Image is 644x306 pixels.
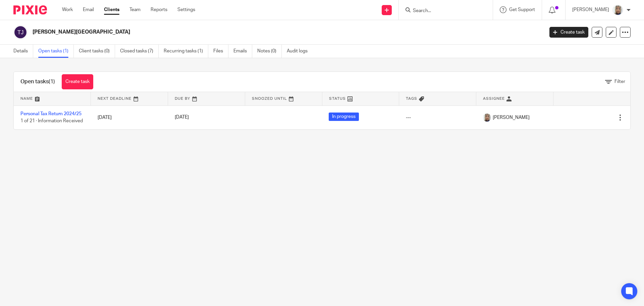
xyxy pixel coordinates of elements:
[20,119,83,123] span: 1 of 21 · Information Received
[572,6,609,13] p: [PERSON_NAME]
[20,78,55,85] h1: Open tasks
[483,114,491,122] img: Sara%20Zdj%C4%99cie%20.jpg
[20,112,82,116] a: Personal Tax Return 2024/25
[79,45,115,58] a: Client tasks (0)
[406,114,470,121] div: ---
[549,27,588,38] a: Create task
[129,6,141,13] a: Team
[406,97,417,100] span: Tags
[412,8,473,14] input: Search
[614,79,625,84] span: Filter
[38,45,74,58] a: Open tasks (1)
[175,115,189,120] span: [DATE]
[493,114,530,121] span: [PERSON_NAME]
[329,97,346,100] span: Status
[257,45,282,58] a: Notes (0)
[329,113,359,121] span: In progress
[62,6,73,13] a: Work
[49,79,55,84] span: (1)
[233,45,252,58] a: Emails
[33,29,438,36] h2: [PERSON_NAME][GEOGRAPHIC_DATA]
[287,45,313,58] a: Audit logs
[252,97,287,100] span: Snoozed Until
[509,7,535,12] span: Get Support
[612,5,623,15] img: Sara%20Zdj%C4%99cie%20.jpg
[177,6,195,13] a: Settings
[13,5,47,14] img: Pixie
[13,45,33,58] a: Details
[13,25,28,39] img: svg%3E
[164,45,208,58] a: Recurring tasks (1)
[62,74,93,89] a: Create task
[104,6,119,13] a: Clients
[120,45,159,58] a: Closed tasks (7)
[151,6,167,13] a: Reports
[91,105,168,129] td: [DATE]
[213,45,228,58] a: Files
[83,6,94,13] a: Email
